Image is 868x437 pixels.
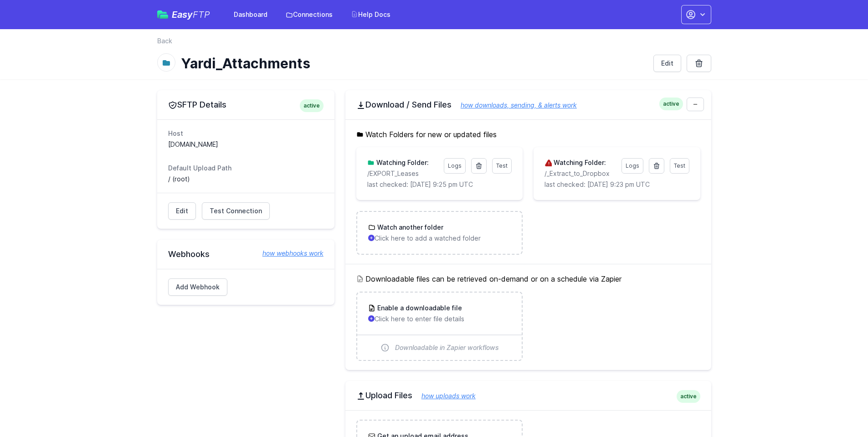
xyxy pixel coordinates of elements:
[395,343,499,352] span: Downloadable in Zapier workflows
[210,206,262,216] span: Test Connection
[168,249,324,260] h2: Webhooks
[168,278,227,296] a: Add Webhook
[168,164,324,173] dt: Default Upload Path
[253,249,324,258] a: how webhooks work
[412,392,476,400] a: how uploads work
[168,202,196,220] a: Edit
[157,36,172,46] a: Back
[544,180,689,189] p: last checked: [DATE] 9:23 pm UTC
[172,10,210,19] span: Easy
[670,158,689,174] a: Test
[368,234,511,243] p: Click here to add a watched folder
[168,129,324,138] dt: Host
[168,99,324,110] h2: SFTP Details
[157,10,210,19] a: EasyFTP
[157,10,168,19] img: easyftp_logo.png
[375,223,443,232] h3: Watch another folder
[168,140,324,149] dd: [DOMAIN_NAME]
[345,6,396,23] a: Help Docs
[168,175,324,184] dd: / (root)
[368,314,511,324] p: Click here to enter file details
[202,202,270,220] a: Test Connection
[356,390,700,401] h2: Upload Files
[356,99,700,110] h2: Download / Send Files
[492,158,512,174] a: Test
[375,303,462,313] h3: Enable a downloadable file
[367,180,512,189] p: last checked: [DATE] 9:25 pm UTC
[822,391,857,426] iframe: Drift Widget Chat Controller
[356,129,700,140] h5: Watch Folders for new or updated files
[357,293,522,360] a: Enable a downloadable file Click here to enter file details Downloadable in Zapier workflows
[181,55,646,72] h1: Yardi_Attachments
[193,9,210,20] span: FTP
[496,162,508,169] span: Test
[677,390,700,403] span: active
[552,158,606,167] h3: Watching Folder:
[621,158,643,174] a: Logs
[157,36,711,51] nav: Breadcrumb
[375,158,429,167] h3: Watching Folder:
[280,6,338,23] a: Connections
[544,169,616,178] p: /_Extract_to_Dropbox
[659,98,683,110] span: active
[653,55,681,72] a: Edit
[444,158,466,174] a: Logs
[357,212,522,254] a: Watch another folder Click here to add a watched folder
[356,273,700,284] h5: Downloadable files can be retrieved on-demand or on a schedule via Zapier
[228,6,273,23] a: Dashboard
[674,162,685,169] span: Test
[367,169,438,178] p: /EXPORT_Leases
[452,101,577,109] a: how downloads, sending, & alerts work
[300,99,324,112] span: active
